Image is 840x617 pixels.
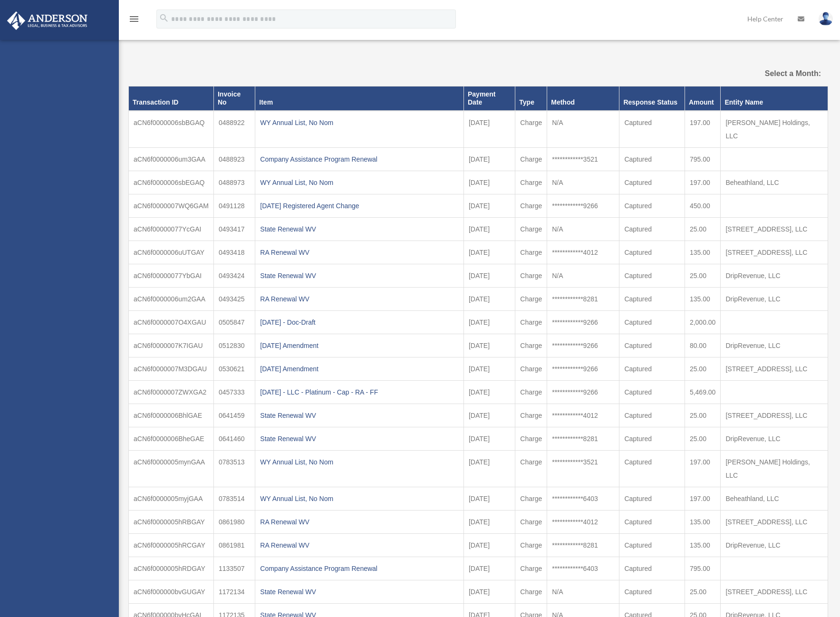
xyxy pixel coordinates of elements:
td: Captured [619,111,685,148]
td: [STREET_ADDRESS], LLC [721,241,828,264]
td: aCN6f0000007K7IGAU [129,334,214,357]
td: 197.00 [685,487,721,510]
td: Captured [619,510,685,533]
td: 135.00 [685,533,721,557]
td: aCN6f0000007ZWXGA2 [129,380,214,404]
td: N/A [547,580,619,603]
td: aCN6f0000006sbBGAQ [129,111,214,148]
td: 1133507 [213,557,255,580]
td: [PERSON_NAME] Holdings, LLC [721,450,828,487]
td: Captured [619,450,685,487]
td: 0783513 [213,450,255,487]
td: Charge [515,357,547,380]
td: [DATE] [463,533,515,557]
td: aCN6f0000005mynGAA [129,450,214,487]
td: Charge [515,450,547,487]
td: [DATE] [463,450,515,487]
div: State Renewal WV [260,222,459,236]
div: Company Assistance Program Renewal [260,153,459,166]
td: Charge [515,217,547,241]
div: State Renewal WV [260,269,459,282]
td: [DATE] [463,557,515,580]
div: State Renewal WV [260,585,459,598]
td: Captured [619,264,685,287]
td: Charge [515,171,547,194]
th: Entity Name [721,87,828,111]
td: N/A [547,111,619,148]
div: RA Renewal WV [260,292,459,306]
td: [DATE] [463,310,515,334]
th: Response Status [619,87,685,111]
td: 0861981 [213,533,255,557]
td: 25.00 [685,580,721,603]
td: DripRevenue, LLC [721,533,828,557]
img: User Pic [819,12,833,26]
td: Captured [619,147,685,171]
td: 0861980 [213,510,255,533]
td: 25.00 [685,217,721,241]
td: [DATE] [463,217,515,241]
td: 0493424 [213,264,255,287]
div: [DATE] - LLC - Platinum - Cap - RA - FF [260,386,459,399]
td: Captured [619,427,685,450]
td: DripRevenue, LLC [721,334,828,357]
td: [DATE] [463,404,515,427]
td: Captured [619,287,685,310]
td: Charge [515,194,547,217]
div: State Renewal WV [260,409,459,422]
td: 0493418 [213,241,255,264]
div: WY Annual List, No Nom [260,492,459,505]
div: [DATE] Registered Agent Change [260,199,459,212]
th: Amount [685,87,721,111]
td: 0512830 [213,334,255,357]
div: WY Annual List, No Nom [260,116,459,129]
td: 0457333 [213,380,255,404]
td: Captured [619,171,685,194]
td: Captured [619,310,685,334]
td: N/A [547,264,619,287]
td: DripRevenue, LLC [721,287,828,310]
td: 795.00 [685,147,721,171]
td: 450.00 [685,194,721,217]
td: 197.00 [685,450,721,487]
td: Captured [619,380,685,404]
td: Charge [515,241,547,264]
td: Charge [515,557,547,580]
div: WY Annual List, No Nom [260,455,459,469]
div: RA Renewal WV [260,246,459,259]
td: 0488973 [213,171,255,194]
td: 2,000.00 [685,310,721,334]
td: aCN6f0000006BheGAE [129,427,214,450]
td: Charge [515,334,547,357]
td: [PERSON_NAME] Holdings, LLC [721,111,828,148]
td: [STREET_ADDRESS], LLC [721,357,828,380]
td: 0530621 [213,357,255,380]
td: [DATE] [463,287,515,310]
td: aCN6f0000006BhlGAE [129,404,214,427]
td: [STREET_ADDRESS], LLC [721,217,828,241]
td: aCN6f00000077YcGAI [129,217,214,241]
td: Beheathland, LLC [721,171,828,194]
td: Charge [515,404,547,427]
td: 1172134 [213,580,255,603]
td: Captured [619,487,685,510]
td: 0641460 [213,427,255,450]
td: Charge [515,510,547,533]
td: Charge [515,580,547,603]
div: State Renewal WV [260,432,459,445]
td: [DATE] [463,171,515,194]
td: 25.00 [685,427,721,450]
td: Captured [619,241,685,264]
td: [DATE] [463,357,515,380]
td: [DATE] [463,111,515,148]
td: [DATE] [463,147,515,171]
td: aCN6f0000005hRDGAY [129,557,214,580]
td: Captured [619,404,685,427]
div: [DATE] Amendment [260,339,459,352]
td: 197.00 [685,171,721,194]
td: 5,469.00 [685,380,721,404]
td: aCN6f0000006um2GAA [129,287,214,310]
td: Beheathland, LLC [721,487,828,510]
td: 25.00 [685,264,721,287]
td: [DATE] [463,264,515,287]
